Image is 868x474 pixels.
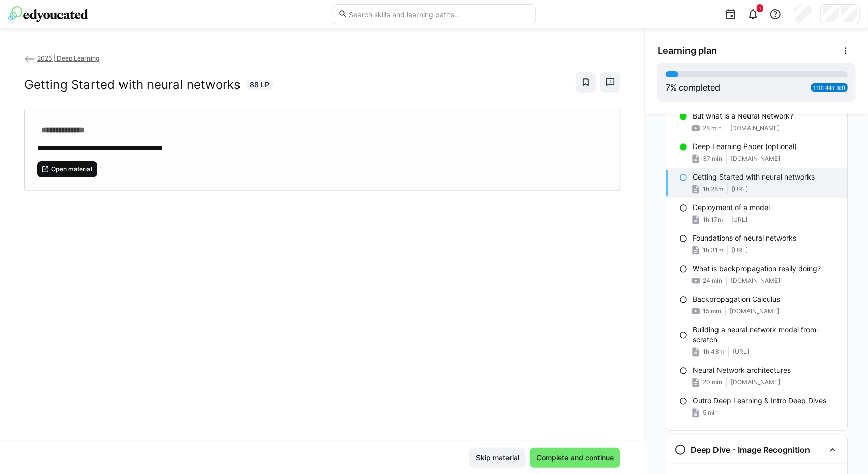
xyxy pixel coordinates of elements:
p: Getting Started with neural networks [693,172,815,182]
input: Search skills and learning paths… [348,10,530,19]
span: [URL] [731,216,747,224]
span: 5 min [703,409,718,417]
p: Neural Network architectures [693,365,791,375]
span: 88 LP [250,80,270,90]
p: Building a neural network model from-scratch [693,324,839,345]
p: What is backpropagation really doing? [693,263,821,274]
span: 15 min [703,307,721,315]
span: 37 min [703,155,722,163]
button: Skip material [469,448,526,468]
span: 28 min [703,124,722,132]
span: [URL] [732,246,748,254]
span: [DOMAIN_NAME] [731,378,780,387]
span: Skip material [474,453,521,463]
span: Complete and continue [535,453,615,463]
span: 24 min [703,277,722,285]
span: [DOMAIN_NAME] [731,155,780,163]
p: Deployment of a model [693,202,770,213]
span: [DOMAIN_NAME] [731,277,780,285]
p: Deep Learning Paper (optional) [693,141,797,152]
span: 2025 | Deep Learning [37,54,99,62]
div: % completed [666,81,720,94]
p: Foundations of neural networks [693,233,796,243]
span: 1h 28m [703,185,723,193]
p: Backpropagation Calculus [693,294,780,304]
button: Complete and continue [530,448,620,468]
p: Outro Deep Learning & Intro Deep Dives [693,396,826,406]
span: [URL] [733,348,749,356]
span: 1 [759,5,761,11]
span: [DOMAIN_NAME] [730,307,779,315]
a: 2025 | Deep Learning [24,54,99,62]
p: But what is a Neural Network? [693,111,793,121]
h2: Getting Started with neural networks [24,77,241,93]
span: 20 min [703,378,722,387]
span: 1h 17m [703,216,723,224]
button: Open material [37,161,97,177]
span: Learning plan [657,45,717,56]
span: [URL] [732,185,748,193]
span: 7 [666,82,670,93]
span: 1h 43m [703,348,724,356]
span: 111h 44m left [813,84,846,91]
h3: Deep Dive - Image Recognition [691,445,810,455]
span: 1h 31m [703,246,723,254]
span: [DOMAIN_NAME] [730,124,780,132]
span: Open material [50,165,93,173]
